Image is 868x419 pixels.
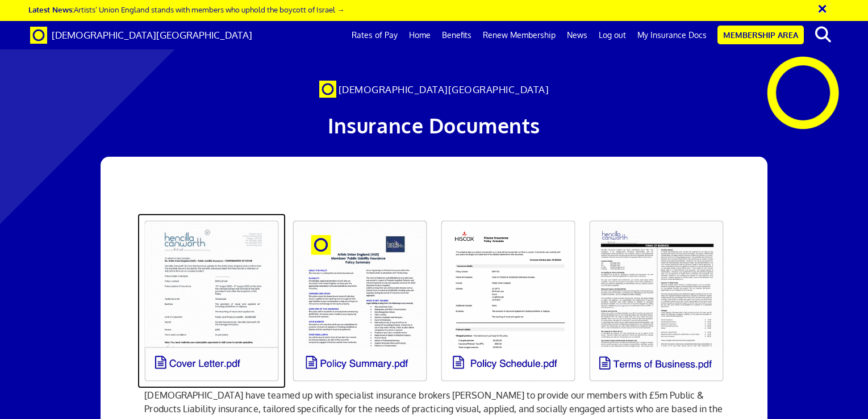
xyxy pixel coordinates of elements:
[717,26,804,44] a: Membership Area
[806,23,841,47] button: search
[632,21,712,49] a: My Insurance Docs
[561,21,593,49] a: News
[28,5,74,14] strong: Latest News:
[28,5,344,14] a: Latest News:Artists’ Union England stands with members who uphold the boycott of Israel →
[328,112,540,138] span: Insurance Documents
[22,21,261,49] a: Brand [DEMOGRAPHIC_DATA][GEOGRAPHIC_DATA]
[477,21,561,49] a: Renew Membership
[436,21,477,49] a: Benefits
[593,21,632,49] a: Log out
[52,29,252,41] span: [DEMOGRAPHIC_DATA][GEOGRAPHIC_DATA]
[403,21,436,49] a: Home
[339,83,549,95] span: [DEMOGRAPHIC_DATA][GEOGRAPHIC_DATA]
[346,21,403,49] a: Rates of Pay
